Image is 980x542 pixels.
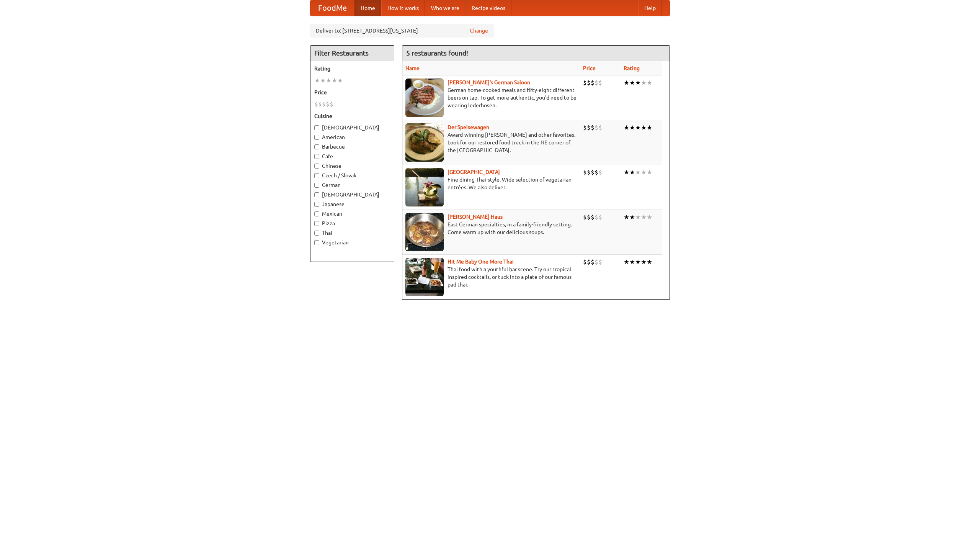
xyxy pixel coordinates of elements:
a: Who we are [425,0,465,16]
li: ★ [629,79,635,87]
li: ★ [641,79,647,87]
li: $ [587,258,591,266]
li: ★ [647,168,652,177]
a: Hit Me Baby One More Thai [448,259,514,265]
input: Vegetarian [314,240,319,245]
a: Recipe videos [465,0,511,16]
a: [GEOGRAPHIC_DATA] [448,169,500,175]
label: Vegetarian [314,239,390,246]
li: $ [587,123,591,132]
li: ★ [624,168,629,177]
li: $ [591,168,595,177]
input: Thai [314,231,319,236]
li: ★ [326,76,332,85]
li: $ [583,258,587,266]
li: $ [598,258,602,266]
li: $ [591,79,595,87]
b: [PERSON_NAME] Haus [448,214,503,220]
li: $ [595,258,598,266]
a: [PERSON_NAME]'s German Saloon [448,79,530,85]
li: ★ [635,213,641,221]
li: $ [583,168,587,177]
img: speisewagen.jpg [405,123,444,162]
li: ★ [629,168,635,177]
label: Japanese [314,200,390,208]
li: ★ [647,79,652,87]
li: ★ [635,123,641,132]
li: ★ [641,213,647,221]
h5: Price [314,88,390,96]
input: German [314,183,319,188]
li: ★ [629,213,635,221]
label: Pizza [314,219,390,227]
input: Barbecue [314,144,319,149]
li: ★ [332,76,337,85]
li: $ [587,213,591,221]
li: ★ [629,258,635,266]
label: Cafe [314,152,390,160]
input: [DEMOGRAPHIC_DATA] [314,125,319,130]
li: ★ [320,76,326,85]
li: ★ [624,123,629,132]
img: babythai.jpg [405,258,444,296]
li: $ [314,100,318,108]
p: Fine dining Thai-style. Wide selection of vegetarian entrées. We also deliver. [405,176,577,191]
li: $ [583,79,587,87]
li: ★ [635,79,641,87]
ng-pluralize: 5 restaurants found! [406,49,468,57]
h5: Rating [314,65,390,72]
div: Deliver to: [STREET_ADDRESS][US_STATE] [310,24,494,38]
input: Pizza [314,221,319,226]
li: ★ [624,258,629,266]
input: Chinese [314,164,319,169]
a: FoodMe [310,0,354,16]
li: $ [591,258,595,266]
li: $ [595,123,598,132]
label: Chinese [314,162,390,170]
input: Czech / Slovak [314,173,319,178]
li: ★ [314,76,320,85]
li: $ [598,79,602,87]
label: Thai [314,229,390,237]
label: Czech / Slovak [314,172,390,179]
li: $ [591,213,595,221]
a: Der Speisewagen [448,124,489,130]
p: German home-cooked meals and fifty-eight different beers on tap. To get more authentic, you'd nee... [405,86,577,109]
label: Barbecue [314,143,390,151]
a: How it works [381,0,425,16]
label: [DEMOGRAPHIC_DATA] [314,124,390,131]
input: Mexican [314,211,319,216]
h4: Filter Restaurants [310,46,394,61]
li: $ [583,213,587,221]
a: Help [638,0,662,16]
input: Japanese [314,202,319,207]
li: $ [583,123,587,132]
li: $ [598,168,602,177]
li: ★ [647,123,652,132]
li: $ [318,100,322,108]
li: ★ [641,123,647,132]
li: ★ [635,168,641,177]
li: $ [595,213,598,221]
li: ★ [624,213,629,221]
li: ★ [629,123,635,132]
p: Thai food with a youthful bar scene. Try our tropical inspired cocktails, or tuck into a plate of... [405,265,577,288]
a: Name [405,65,420,71]
input: [DEMOGRAPHIC_DATA] [314,192,319,197]
p: Award-winning [PERSON_NAME] and other favorites. Look for our restored food truck in the NE corne... [405,131,577,154]
li: ★ [641,258,647,266]
li: $ [326,100,330,108]
input: American [314,135,319,140]
a: Change [470,27,488,34]
li: ★ [647,213,652,221]
li: $ [330,100,333,108]
li: ★ [635,258,641,266]
img: kohlhaus.jpg [405,213,444,251]
label: German [314,181,390,189]
li: $ [598,213,602,221]
a: Rating [624,65,640,71]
